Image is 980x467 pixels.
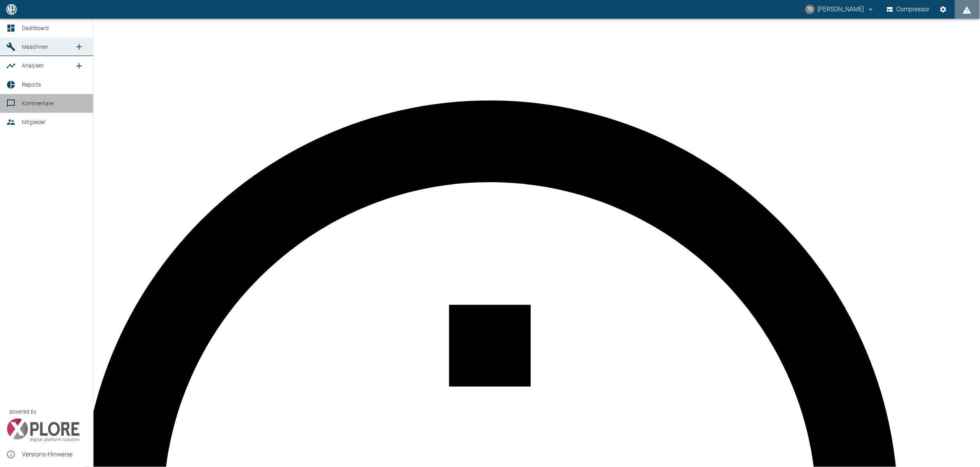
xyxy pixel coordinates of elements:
img: logo [5,4,18,14]
button: Compressor [885,2,932,16]
span: powered by [9,408,36,416]
span: Reports [22,82,41,88]
span: Versions-Hinweise [22,450,87,459]
button: Einstellungen [936,2,950,16]
span: Kommentare [22,100,53,107]
span: Maschinen [22,44,48,50]
a: new /analyses/list/0 [71,58,87,74]
span: Mitglieder [22,119,46,125]
button: timo.streitbuerger@arcanum-energy.de [804,2,876,16]
div: TS [805,5,815,14]
span: Analysen [22,62,44,69]
span: Dashboard [22,25,49,31]
a: new /machines [71,39,87,55]
img: Xplore Logo [6,419,80,442]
